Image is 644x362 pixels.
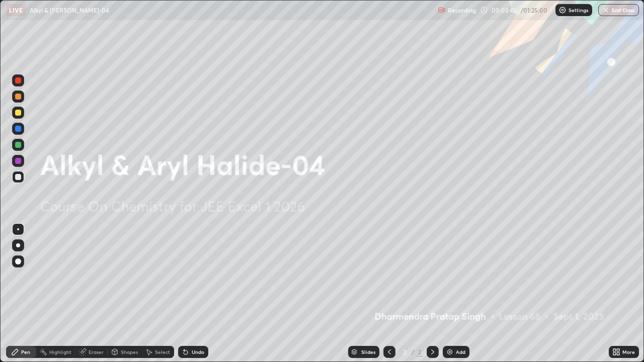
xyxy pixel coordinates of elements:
p: Alkyl & [PERSON_NAME]-04 [30,6,109,14]
div: Slides [361,349,375,354]
div: Add [456,349,465,354]
div: 2 [399,349,410,355]
img: class-settings-icons [558,6,567,14]
p: LIVE [9,6,23,14]
div: Pen [21,349,30,354]
button: End Class [598,4,639,16]
img: end-class-cross [602,6,610,14]
div: Undo [192,349,204,354]
div: More [622,349,635,354]
div: Shapes [121,349,138,354]
img: add-slide-button [446,348,454,356]
div: Eraser [89,349,104,354]
div: / [412,349,415,355]
p: Settings [569,8,588,13]
img: recording.375f2c34.svg [438,6,446,14]
div: Highlight [49,349,71,354]
div: 2 [417,347,423,356]
p: Recording [448,7,476,14]
div: Select [155,349,170,354]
